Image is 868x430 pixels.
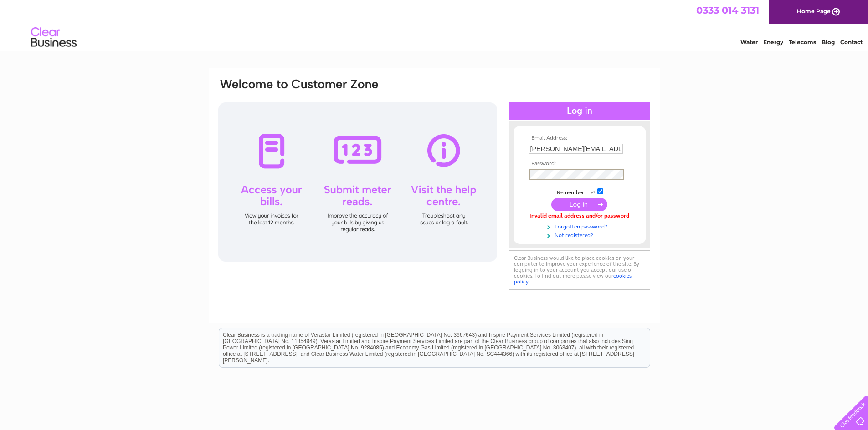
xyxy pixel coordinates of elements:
div: Clear Business would like to place cookies on your computer to improve your experience of the sit... [509,250,650,290]
a: Water [740,39,758,46]
a: Telecoms [789,39,816,46]
th: Password: [527,161,632,167]
input: Submit [551,198,607,211]
a: Contact [840,39,863,46]
a: Blog [822,39,835,46]
a: 0333 014 3131 [696,5,759,16]
a: Not registered? [529,230,632,239]
div: Clear Business is a trading name of Verastar Limited (registered in [GEOGRAPHIC_DATA] No. 3667643... [219,5,650,44]
a: Forgotten password? [529,222,632,230]
div: Invalid email address and/or password [529,213,630,219]
td: Remember me? [527,187,632,196]
th: Email Address: [527,135,632,142]
a: cookies policy [514,273,632,285]
img: logo.png [31,24,77,51]
a: Energy [763,39,783,46]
